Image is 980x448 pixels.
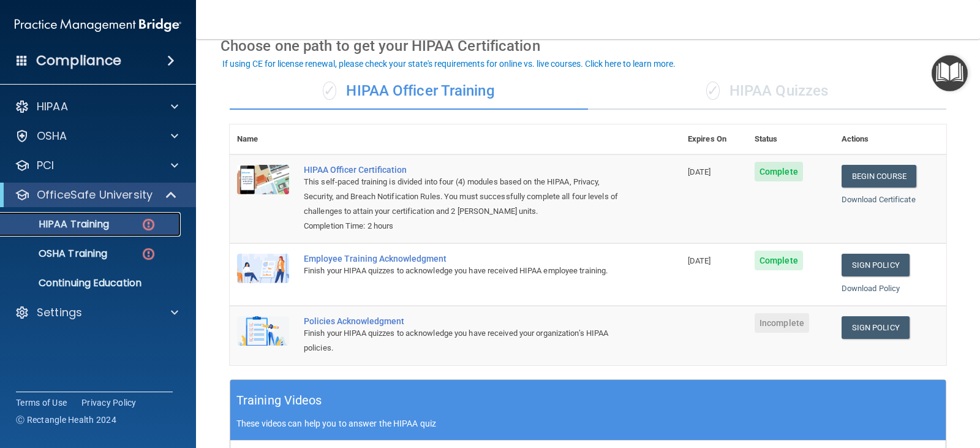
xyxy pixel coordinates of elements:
[304,316,619,326] div: Policies Acknowledgment
[37,158,54,173] p: PCI
[688,256,711,265] span: [DATE]
[304,175,619,219] div: This self-paced training is divided into four (4) modules based on the HIPAA, Privacy, Security, ...
[755,162,803,181] span: Complete
[588,73,946,110] div: HIPAA Quizzes
[15,305,178,320] a: Settings
[842,316,910,339] a: Sign Policy
[8,218,109,230] p: HIPAA Training
[81,397,137,409] a: Privacy Policy
[37,188,153,202] p: OfficeSafe University
[15,129,178,143] a: OSHA
[842,165,916,188] a: Begin Course
[706,82,720,100] span: ✓
[37,99,68,114] p: HIPAA
[36,52,121,69] h4: Compliance
[323,82,336,100] span: ✓
[236,390,322,411] h5: Training Videos
[141,217,156,232] img: danger-circle.6113f641.png
[222,59,676,68] div: If using CE for license renewal, please check your state's requirements for online vs. live cours...
[304,254,619,264] div: Employee Training Acknowledgment
[304,219,619,233] div: Completion Time: 2 hours
[834,124,946,154] th: Actions
[230,73,588,110] div: HIPAA Officer Training
[16,397,67,409] a: Terms of Use
[304,264,619,278] div: Finish your HIPAA quizzes to acknowledge you have received HIPAA employee training.
[842,254,910,276] a: Sign Policy
[15,13,181,37] img: PMB logo
[304,165,619,175] a: HIPAA Officer Certification
[747,124,834,154] th: Status
[141,246,156,262] img: danger-circle.6113f641.png
[15,188,178,202] a: OfficeSafe University
[842,195,916,204] a: Download Certificate
[755,313,809,333] span: Incomplete
[15,158,178,173] a: PCI
[230,124,296,154] th: Name
[680,124,747,154] th: Expires On
[15,99,178,114] a: HIPAA
[688,167,711,177] span: [DATE]
[932,55,968,91] button: Open Resource Center
[221,28,956,64] div: Choose one path to get your HIPAA Certification
[37,305,82,320] p: Settings
[221,58,677,70] button: If using CE for license renewal, please check your state's requirements for online vs. live cours...
[842,284,900,293] a: Download Policy
[16,414,116,426] span: Ⓒ Rectangle Health 2024
[755,251,803,270] span: Complete
[8,277,175,289] p: Continuing Education
[37,129,67,143] p: OSHA
[304,326,619,355] div: Finish your HIPAA quizzes to acknowledge you have received your organization’s HIPAA policies.
[236,419,940,428] p: These videos can help you to answer the HIPAA quiz
[8,248,107,260] p: OSHA Training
